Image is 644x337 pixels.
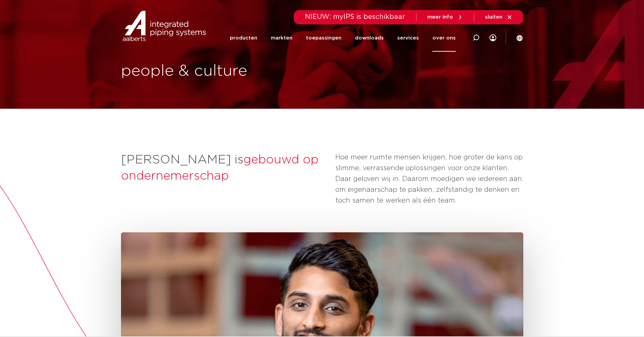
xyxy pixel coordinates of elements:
[485,15,502,20] span: sluiten
[485,14,512,20] a: sluiten
[230,24,257,52] a: producten
[427,14,463,20] a: meer info
[121,60,319,82] h1: people & culture
[427,15,453,20] span: meer info
[121,152,329,184] h2: [PERSON_NAME] is
[230,24,456,52] nav: Menu
[306,24,341,52] a: toepassingen
[355,24,384,52] a: downloads
[490,24,496,52] div: my IPS
[121,154,318,182] span: gebouwd op ondernemerschap
[305,14,405,20] span: NIEUW: myIPS is beschikbaar
[397,24,419,52] a: services
[432,24,456,52] a: over ons
[335,152,523,206] p: Hoe meer ruimte mensen krijgen, hoe groter de kans op slimme, verrassende oplossingen voor onze k...
[271,24,292,52] a: markten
